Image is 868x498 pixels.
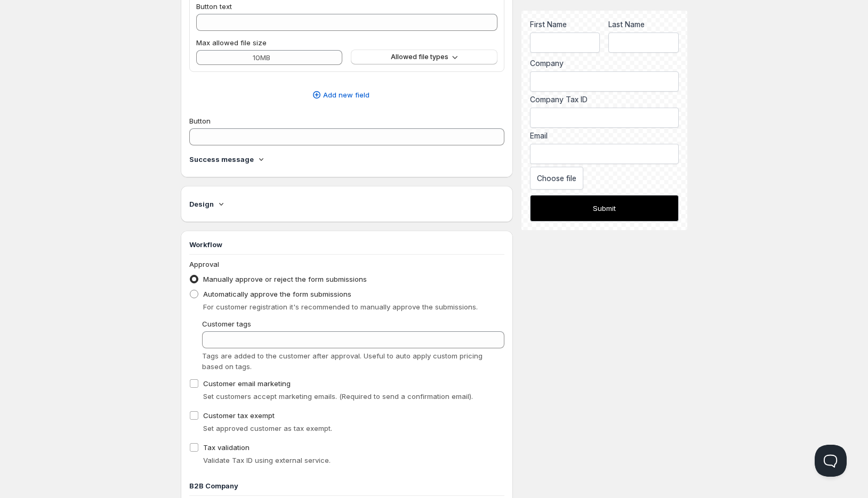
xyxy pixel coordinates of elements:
span: Tax validation [203,443,250,452]
span: Button [189,117,211,125]
span: Customer tax exempt [203,411,275,420]
span: Customer email marketing [203,379,291,388]
iframe: Help Scout Beacon - Open [815,445,847,477]
span: Allowed file types [391,53,448,61]
span: Manually approve or reject the form submissions [203,275,367,283]
input: 10MB [196,50,326,65]
span: Tags are added to the customer after approval. Useful to auto apply custom pricing based on tags. [202,352,483,371]
span: Set customers accept marketing emails. (Required to send a confirmation email). [203,392,473,401]
label: Last Name [608,19,679,30]
button: Allowed file types [351,50,497,64]
span: Customer tags [202,320,251,328]
label: First Name [530,19,600,30]
div: Email [530,130,679,141]
h3: Workflow [189,239,504,250]
button: Add new field [183,86,498,103]
h3: B2B Company [189,480,504,491]
button: Submit [530,195,679,222]
span: For customer registration it's recommended to manually approve the submissions. [203,303,478,311]
span: Set approved customer as tax exempt. [203,424,332,432]
span: Add new field [323,89,369,100]
span: Validate Tax ID using external service. [203,456,331,464]
span: Button text [196,2,232,11]
span: Choose file [537,173,576,184]
span: Automatically approve the form submissions [203,290,351,298]
label: Company Tax ID [530,94,679,105]
span: Max allowed file size [196,38,267,47]
span: Approval [189,260,219,268]
label: Company [530,58,679,69]
h4: Success message [189,154,254,165]
h4: Design [189,199,214,209]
